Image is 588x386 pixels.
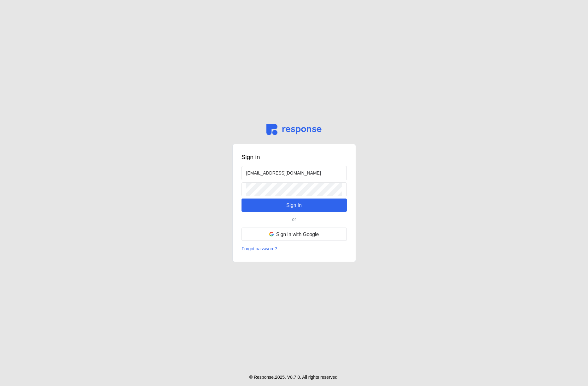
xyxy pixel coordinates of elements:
button: Forgot password? [242,245,277,253]
img: svg%3e [269,232,274,236]
p: Sign In [286,201,302,209]
p: Forgot password? [242,246,277,252]
p: or [292,216,296,223]
p: © Response, 2025 . V 8.7.0 . All rights reserved. [249,374,339,381]
button: Sign In [242,199,347,212]
h3: Sign in [242,153,347,162]
button: Sign in with Google [242,228,347,241]
p: Sign in with Google [276,230,319,238]
img: svg%3e [266,124,322,135]
input: Email [246,166,342,180]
